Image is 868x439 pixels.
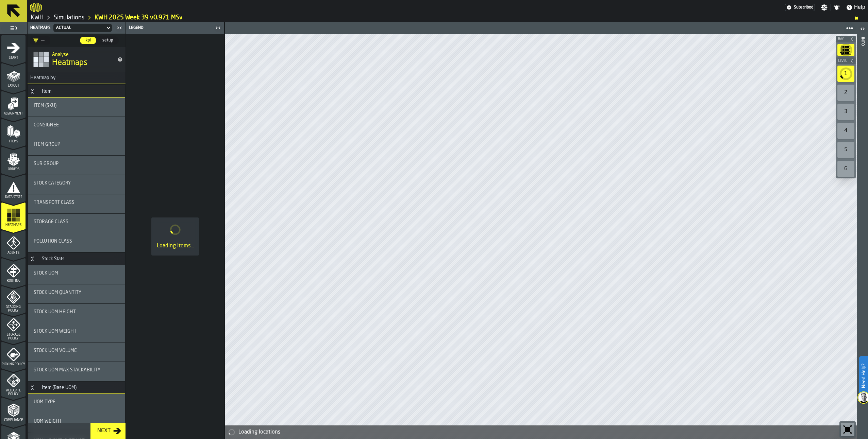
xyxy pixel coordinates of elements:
[34,348,119,353] div: Title
[238,428,854,436] div: Loading locations
[836,121,856,140] div: button-toolbar-undefined
[34,399,119,405] div: Title
[1,119,26,146] li: menu Items
[34,180,119,186] div: Title
[858,23,867,36] label: button-toggle-Open
[1,230,26,257] li: menu Agents
[836,159,856,178] div: button-toolbar-undefined
[34,239,119,244] div: Title
[52,24,113,32] div: DropdownMenuValue-390e9a48-8fcf-4b57-8956-a80f09457d32
[28,343,125,362] div: stat-Stock UOM Volume
[34,180,71,186] span: Stock Category
[83,37,94,43] span: kpi
[54,14,84,21] a: link-to-/wh/i/4fb45246-3b77-4bb5-b880-c337c3c5facb
[854,3,865,12] span: Help
[1,333,26,340] span: Storage Policy
[34,200,74,205] span: Transport Class
[34,219,119,225] div: Title
[56,25,102,30] div: DropdownMenuValue-390e9a48-8fcf-4b57-8956-a80f09457d32
[1,223,26,227] span: Heatmaps
[1,84,26,88] span: Layout
[34,329,119,334] div: Title
[126,22,224,34] header: Legend
[1,314,26,341] li: menu Storage Policy
[226,424,265,438] a: logo-header
[34,329,77,334] span: Stock UOM Weight
[28,394,125,413] div: stat-UOM Type
[837,37,848,41] span: Bay
[831,4,843,11] label: button-toggle-Notifications
[1,286,26,313] li: menu Stacking Policy
[837,85,854,101] div: 2
[34,367,119,373] div: Title
[28,175,125,194] div: stat-Stock Category
[34,161,59,166] span: Sub Group
[34,309,76,315] span: Stock UOM Height
[52,57,87,68] span: Heatmaps
[157,242,194,250] div: Loading Items...
[1,91,26,118] li: menu Assignment
[28,256,36,262] button: Button-Stock Stats-open
[34,239,72,244] span: Pollution Class
[80,36,97,45] label: button-switch-multi-kpi
[1,168,26,171] span: Orders
[1,369,26,397] li: menu Allocate Policy
[34,161,119,166] div: Title
[1,195,26,199] span: Data Stats
[128,25,213,30] div: Legend
[30,36,50,45] div: DropdownMenuValue-
[34,290,119,295] div: Title
[30,1,42,14] a: logo-header
[34,103,119,108] div: Title
[31,14,44,21] a: link-to-/wh/i/4fb45246-3b77-4bb5-b880-c337c3c5facb
[836,42,856,57] div: button-toolbar-undefined
[80,37,96,44] div: thumb
[34,270,119,276] div: Title
[1,23,26,33] label: button-toggle-Toggle Full Menu
[95,427,113,435] div: Next
[34,290,81,295] span: Stock UOM Quantity
[34,142,119,147] div: Title
[28,385,36,390] button: Button-Item (Base UOM)-open
[1,202,26,229] li: menu Heatmaps
[28,265,125,284] div: stat-Stock UOM
[1,146,26,174] li: menu Orders
[34,419,62,424] span: UOM Weight
[836,83,856,102] div: button-toolbar-undefined
[837,104,854,120] div: 3
[97,36,119,45] label: button-switch-multi-setup
[34,309,119,315] div: Title
[34,122,119,128] div: Title
[28,214,125,233] div: stat-Storage Class
[28,413,125,432] div: stat-UOM Weight
[28,233,125,252] div: stat-Pollution Class
[28,85,125,98] h3: title-section-Item
[860,357,867,395] label: Need Help?
[28,253,125,265] h3: title-section-Stock Stats
[28,194,125,213] div: stat-Transport Class
[836,36,856,42] button: button-
[28,98,125,117] div: stat-Item (SKU)
[28,362,125,381] div: stat-Stock UOM Max Stackability
[794,5,813,10] span: Subscribed
[837,161,854,177] div: 6
[1,174,26,201] li: menu Data Stats
[30,14,865,22] nav: Breadcrumb
[115,24,124,32] label: button-toggle-Close me
[28,382,125,394] h3: title-section-Item (Base UOM)
[28,284,125,303] div: stat-Stock UOM Quantity
[34,419,119,424] div: Title
[836,102,856,121] div: button-toolbar-undefined
[34,399,55,405] span: UOM Type
[28,75,55,81] span: Heatmap by
[1,35,26,62] li: menu Start
[1,140,26,143] span: Items
[34,200,119,205] div: Title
